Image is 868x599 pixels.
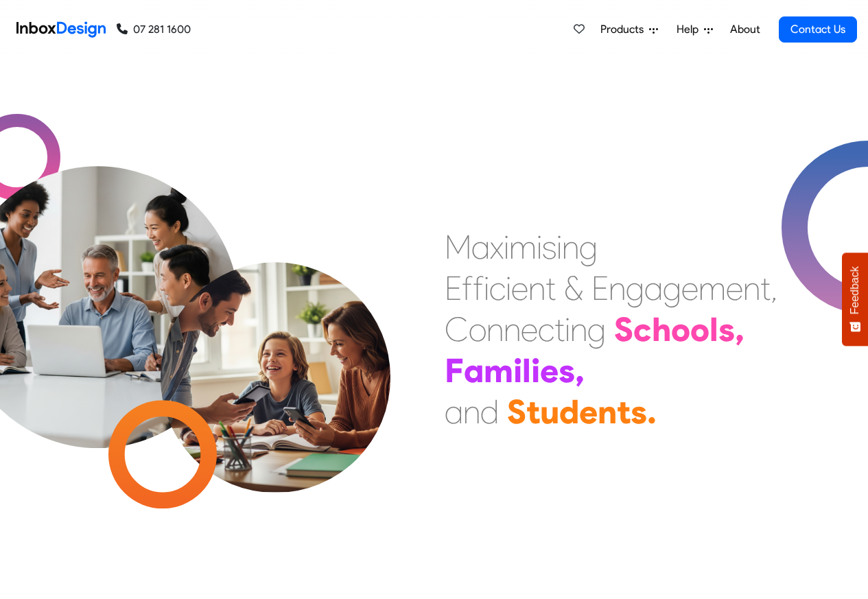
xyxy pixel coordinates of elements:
div: e [540,350,559,391]
div: , [575,350,585,391]
div: e [579,391,598,432]
div: F [445,350,464,391]
div: n [486,309,504,350]
div: S [507,391,526,432]
div: x [490,226,504,268]
a: Products [595,16,664,43]
div: , [735,309,744,350]
div: e [511,268,528,309]
div: i [504,226,509,268]
div: i [513,350,522,391]
div: m [509,226,537,268]
div: e [521,309,538,350]
div: i [484,268,489,309]
div: s [559,350,575,391]
div: E [445,268,462,309]
div: t [617,391,631,432]
div: g [579,226,598,268]
div: i [556,226,562,268]
span: Feedback [849,266,861,314]
div: t [526,391,540,432]
div: m [484,350,513,391]
div: a [644,268,663,309]
img: parents_with_child.png [132,205,419,493]
div: n [528,268,546,309]
div: m [699,268,726,309]
a: Help [671,16,718,43]
div: d [559,391,579,432]
div: i [531,350,540,391]
div: i [565,309,570,350]
a: About [726,16,764,43]
div: M [445,226,471,268]
div: s [542,226,556,268]
div: E [591,268,609,309]
div: o [690,309,709,350]
div: S [614,309,633,350]
div: s [631,391,647,432]
div: d [480,391,499,432]
div: n [570,309,587,350]
div: f [462,268,473,309]
div: c [489,268,506,309]
div: C [445,309,469,350]
div: c [538,309,554,350]
div: n [609,268,626,309]
div: f [473,268,484,309]
div: g [663,268,681,309]
div: i [506,268,511,309]
div: a [445,391,463,432]
div: t [546,268,556,309]
div: s [718,309,735,350]
div: t [760,268,771,309]
div: g [626,268,644,309]
div: l [709,309,718,350]
div: n [463,391,480,432]
div: . [647,391,657,432]
div: h [652,309,671,350]
div: a [471,226,490,268]
a: 07 281 1600 [117,21,191,38]
div: e [726,268,743,309]
div: n [598,391,617,432]
div: a [464,350,484,391]
div: i [537,226,542,268]
div: t [554,309,565,350]
button: Feedback - Show survey [842,252,868,346]
div: l [522,350,531,391]
div: , [771,268,777,309]
span: Help [677,21,704,38]
div: Maximising Efficient & Engagement, Connecting Schools, Families, and Students. [445,226,777,432]
div: & [564,268,583,309]
div: e [681,268,699,309]
div: o [469,309,486,350]
div: c [633,309,652,350]
div: o [671,309,690,350]
div: n [504,309,521,350]
div: g [587,309,606,350]
a: Contact Us [779,16,857,43]
div: n [562,226,579,268]
div: n [743,268,760,309]
span: Products [600,21,649,38]
div: u [540,391,559,432]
